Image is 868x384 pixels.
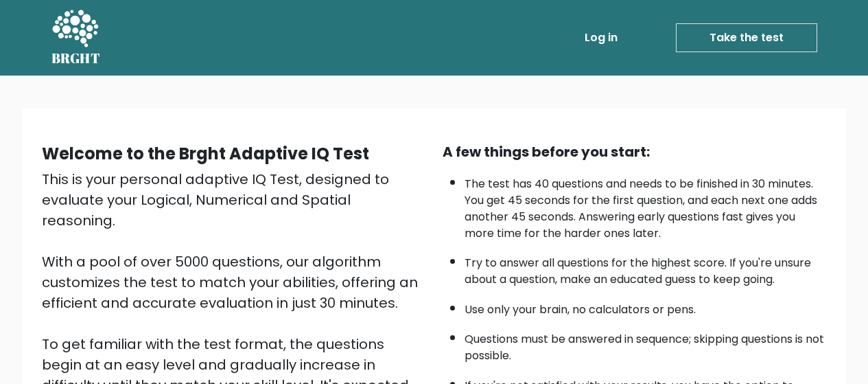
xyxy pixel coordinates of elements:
[51,5,101,70] a: BRGHT
[465,248,827,288] li: Try to answer all questions for the highest score. If you're unsure about a question, make an edu...
[443,142,827,162] div: A few things before you start:
[465,295,827,318] li: Use only your brain, no calculators or pens.
[579,24,623,52] a: Log in
[465,324,827,364] li: Questions must be answered in sequence; skipping questions is not possible.
[676,23,817,52] a: Take the test
[465,169,827,242] li: The test has 40 questions and needs to be finished in 30 minutes. You get 45 seconds for the firs...
[51,50,101,67] h5: BRGHT
[42,142,369,165] b: Welcome to the Brght Adaptive IQ Test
